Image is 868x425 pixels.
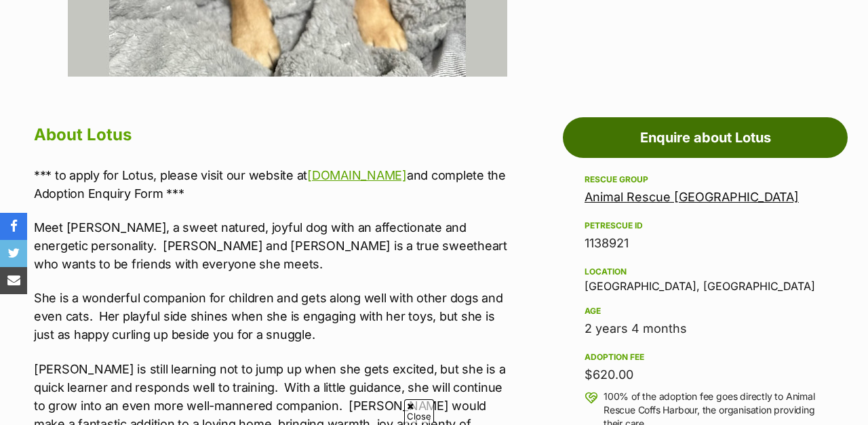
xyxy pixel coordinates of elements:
div: Rescue group [585,174,826,185]
p: Meet [PERSON_NAME], a sweet natured, joyful dog with an affectionate and energetic personality. [... [34,218,517,273]
div: Location [585,266,826,277]
p: She is a wonderful companion for children and gets along well with other dogs and even cats. Her ... [34,289,517,344]
div: 2 years 4 months [585,319,826,338]
div: Age [585,306,826,317]
div: $620.00 [585,365,826,384]
a: [DOMAIN_NAME] [307,168,407,182]
div: [GEOGRAPHIC_DATA], [GEOGRAPHIC_DATA] [585,264,826,292]
span: Close [404,399,434,423]
div: 1138921 [585,234,826,253]
a: Enquire about Lotus [563,117,848,158]
div: Adoption fee [585,352,826,363]
div: PetRescue ID [585,220,826,231]
h2: About Lotus [34,120,517,150]
p: *** to apply for Lotus, please visit our website at and complete the Adoption Enquiry Form *** [34,166,517,203]
a: Animal Rescue [GEOGRAPHIC_DATA] [585,190,799,204]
